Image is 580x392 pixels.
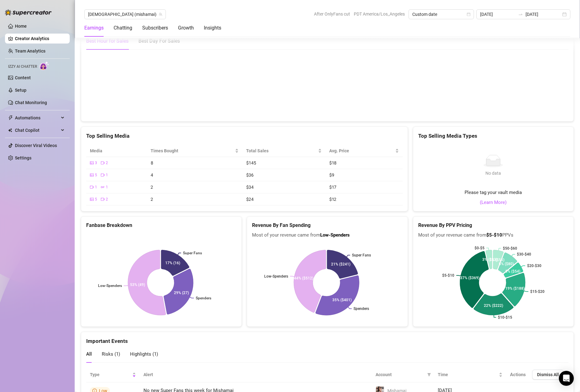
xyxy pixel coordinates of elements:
text: $0-$5 [475,246,484,250]
span: 5 [95,172,97,178]
span: Times Bought [151,147,234,154]
h5: Revenue By PPV Pricing [418,222,568,229]
span: Risks ( 1 ) [102,351,120,357]
span: team [159,12,162,16]
span: Please tag your vault media [465,189,522,196]
span: Izzy AI Chatter [8,64,37,70]
a: (Learn More) [480,199,507,206]
span: Mishamai (mishamai) [88,10,162,19]
div: Growth [178,24,194,32]
img: AI Chatter [40,61,49,70]
text: $50-$60 [503,246,517,251]
span: Time [438,371,498,378]
span: $9 [329,172,334,178]
span: calendar [467,12,470,16]
span: Account [376,371,425,378]
span: 8 [151,160,153,166]
span: filter [427,373,431,376]
text: Spenders [196,296,211,300]
div: Earnings [84,24,104,32]
th: Avg. Price [325,145,403,157]
span: Type [90,371,131,378]
span: to [518,12,523,17]
div: Important Events [86,332,568,345]
span: $24 [246,196,253,202]
div: No data [483,170,503,177]
th: Alert [140,367,372,382]
div: Best Day For Sales [138,37,180,45]
span: $17 [329,184,336,190]
span: Most of your revenue came from PPVs [418,232,568,239]
span: All [86,351,92,357]
span: Avg. Price [329,147,394,154]
h5: Revenue By Fan Spending [252,222,402,229]
span: picture [90,197,94,201]
text: Super Fans [352,253,371,257]
th: Total Sales [242,145,325,157]
span: 2 [151,196,153,202]
img: logo-BBDzfeDw.svg [5,9,52,16]
span: swap-right [518,12,523,17]
span: $145 [246,160,256,166]
button: Dismiss All [532,370,564,380]
span: picture [90,161,94,165]
span: 3 [95,160,97,166]
a: Settings [15,155,31,160]
text: Low-Spenders [98,284,122,288]
b: $5-$10 [486,232,502,238]
span: Actions [510,372,526,377]
div: Subscribers [142,24,168,32]
span: 2 [106,196,108,202]
input: Start date [480,11,516,18]
text: Super Fans [183,251,202,255]
span: video-camera [101,161,105,165]
span: 1 [95,184,97,190]
text: $30-$40 [517,252,531,256]
a: Team Analytics [15,48,45,53]
span: 2 [151,184,153,190]
div: Open Intercom Messenger [559,371,574,386]
text: Low-Spenders [264,274,288,278]
span: Chat Copilot [15,125,59,135]
th: Media [86,145,147,157]
div: Chatting [114,24,132,32]
span: Highlights ( 1 ) [130,351,158,357]
b: Low-Spenders [320,232,350,238]
th: Times Bought [147,145,242,157]
text: $15-$20 [530,289,545,294]
div: Top Selling Media [86,132,403,140]
text: $10-$15 [498,315,512,320]
a: Content [15,75,31,80]
span: After OnlyFans cut [314,9,350,19]
span: Total Sales [246,147,317,154]
a: Home [15,24,27,29]
div: Top Selling Media Types [418,132,568,140]
a: Chat Monitoring [15,100,47,105]
text: $5-$10 [442,273,454,278]
th: Time [434,367,507,382]
div: Best Hour for Sales [86,37,129,45]
span: 1 [106,172,108,178]
span: Custom date [412,10,470,19]
span: gif [101,185,105,189]
text: Spenders [354,307,369,311]
span: video-camera [90,185,94,189]
a: Creator Analytics [15,34,65,44]
input: End date [526,11,561,18]
span: PDT America/Los_Angeles [354,9,405,19]
h5: Fanbase Breakdown [86,222,236,229]
a: Discover Viral Videos [15,143,57,148]
div: Insights [204,24,221,32]
span: 4 [151,172,153,178]
span: $36 [246,172,253,178]
span: video-camera [101,197,105,201]
span: Most of your revenue came from [252,232,402,239]
span: $34 [246,184,253,190]
span: Dismiss All [537,372,559,377]
span: 2 [106,160,108,166]
a: Setup [15,88,26,93]
img: Chat Copilot [8,128,12,132]
span: 1 [106,184,108,190]
span: video-camera [101,173,105,177]
span: filter [426,370,432,379]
